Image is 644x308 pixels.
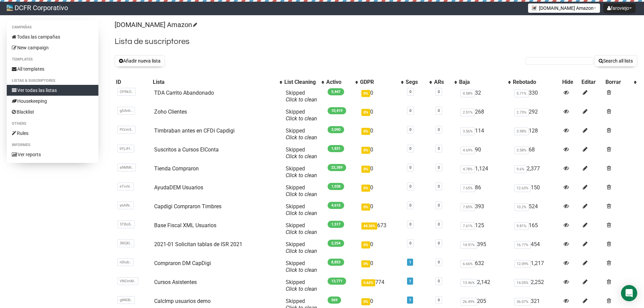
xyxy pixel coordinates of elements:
[409,298,411,302] a: 1
[409,127,411,132] a: 0
[286,109,317,122] span: Skipped
[460,279,477,287] span: 13.46%
[528,3,600,13] button: [DOMAIN_NAME] Amazon
[286,203,317,216] span: Skipped
[460,165,475,173] span: 4.78%
[328,297,341,304] span: 569
[581,79,602,86] div: Editar
[286,229,317,235] a: Click to clean
[458,144,511,163] td: 90
[154,222,216,229] a: Base Fiscal XML Usuarios
[7,5,13,11] img: 54111bbcb726b5bbc7ac1b93f70939ba
[404,77,433,87] th: Segs: No sort applied, activate to apply an ascending sort
[514,165,527,173] span: 9.6%
[438,109,440,113] a: 0
[359,106,404,125] td: 0
[328,126,344,133] span: 3,090
[359,276,404,295] td: 774
[359,219,404,238] td: 673
[458,77,511,87] th: Baja: No sort applied, activate to apply an ascending sort
[117,202,134,209] span: y6AIN..
[286,96,317,103] a: Click to clean
[511,257,561,276] td: 1,217
[286,127,317,141] span: Skipped
[328,164,346,171] span: 22,389
[154,127,235,134] a: Timbraban antes en CFDi Capdigi
[562,79,579,86] div: Hide
[117,239,134,247] span: 3RGXI..
[621,285,637,301] div: Open Intercom Messenger
[286,184,317,197] span: Skipped
[154,279,197,285] a: Cursos Asistentes
[286,146,317,160] span: Skipped
[511,87,561,106] td: 330
[7,64,98,74] a: All templates
[286,172,317,179] a: Click to clean
[117,258,134,266] span: nDiub..
[359,125,404,144] td: 0
[328,145,344,152] span: 1,831
[7,31,98,42] a: Todas las campañas
[117,164,136,171] span: a9MMl..
[283,77,325,87] th: List Cleaning: No sort applied, activate to apply an ascending sort
[286,279,317,292] span: Skipped
[286,286,317,292] a: Click to clean
[361,260,370,267] span: 0%
[561,77,580,87] th: Hide: No sort applied, sorting is disabled
[7,128,98,139] a: Rules
[409,90,411,94] a: 0
[361,241,370,248] span: 0%
[438,146,440,151] a: 0
[361,185,370,192] span: 0%
[438,298,440,302] a: 0
[286,260,317,273] span: Skipped
[117,145,134,152] span: bYjJH..
[460,127,475,135] span: 3.56%
[361,166,370,173] span: 0%
[7,55,98,64] li: Templates
[409,184,411,189] a: 0
[7,141,98,149] li: Informes
[513,79,559,86] div: Rebotado
[511,200,561,219] td: 524
[286,165,317,179] span: Skipped
[511,276,561,295] td: 2,252
[328,183,344,190] span: 1,038
[361,204,370,211] span: 0%
[328,259,344,266] span: 8,853
[409,203,411,208] a: 0
[511,125,561,144] td: 128
[458,163,511,182] td: 1,124
[154,260,211,266] a: Compraron DM CapDigi
[514,184,531,192] span: 12.63%
[458,182,511,200] td: 86
[409,165,411,170] a: 0
[409,241,411,245] a: 0
[117,107,135,115] span: gSAnh..
[359,182,404,200] td: 0
[409,109,411,113] a: 0
[7,23,98,31] li: Campañas
[438,241,440,245] a: 0
[460,184,475,192] span: 7.65%
[361,128,370,135] span: 0%
[7,96,98,106] a: Housekeeping
[458,125,511,144] td: 114
[286,115,317,122] a: Click to clean
[328,88,344,95] span: 5,447
[361,109,370,116] span: 0%
[286,222,317,235] span: Skipped
[7,120,98,128] li: Others
[458,106,511,125] td: 268
[328,107,346,114] span: 10,419
[434,79,451,86] div: ARs
[438,90,440,94] a: 0
[359,238,404,257] td: 0
[603,3,636,13] button: faroviejo
[458,200,511,219] td: 393
[154,146,219,153] a: Suscritos a Cursos ElConta
[7,106,98,117] a: Blacklist
[359,87,404,106] td: 0
[286,210,317,216] a: Click to clean
[460,260,475,268] span: 6.66%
